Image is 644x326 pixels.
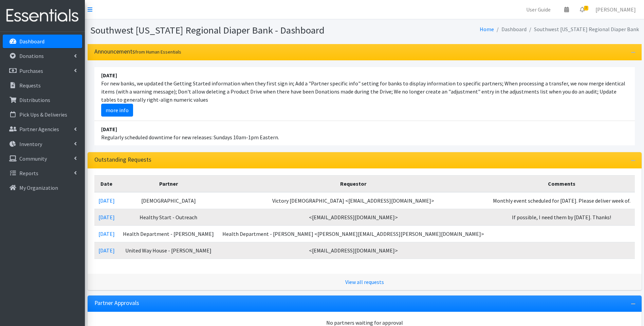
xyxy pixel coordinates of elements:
[119,175,218,192] th: Partner
[584,6,588,11] span: 3
[3,79,82,92] a: Requests
[19,38,44,45] p: Dashboard
[94,156,151,163] h3: Outstanding Requests
[489,209,634,225] td: If possible, I need them by [DATE]. Thanks!
[3,108,82,121] a: Pick Ups & Deliveries
[119,242,218,259] td: United Way House - [PERSON_NAME]
[119,209,218,225] td: Healthy Start - Outreach
[101,72,117,79] strong: [DATE]
[218,192,489,209] td: Victory [DEMOGRAPHIC_DATA] <[EMAIL_ADDRESS][DOMAIN_NAME]>
[135,49,181,55] small: from Human Essentials
[345,279,384,285] a: View all requests
[590,3,641,16] a: [PERSON_NAME]
[94,67,635,121] li: For new banks, we updated the Getting Started information when they first sign in; Add a "Partner...
[98,197,115,204] a: [DATE]
[574,3,590,16] a: 3
[101,104,133,117] a: more info
[218,209,489,225] td: <[EMAIL_ADDRESS][DOMAIN_NAME]>
[94,48,181,55] h3: Announcements
[101,126,117,133] strong: [DATE]
[90,24,362,36] h1: Southwest [US_STATE] Regional Diaper Bank - Dashboard
[19,155,47,162] p: Community
[19,82,41,89] p: Requests
[218,175,489,192] th: Requestor
[98,214,115,221] a: [DATE]
[19,170,38,177] p: Reports
[3,181,82,195] a: My Organization
[98,247,115,254] a: [DATE]
[19,184,58,191] p: My Organization
[218,242,489,259] td: <[EMAIL_ADDRESS][DOMAIN_NAME]>
[19,126,59,133] p: Partner Agencies
[19,53,44,59] p: Donations
[94,300,139,307] h3: Partner Approvals
[98,230,115,237] a: [DATE]
[19,97,50,103] p: Distributions
[3,93,82,107] a: Distributions
[3,64,82,78] a: Purchases
[3,4,82,27] img: HumanEssentials
[119,192,218,209] td: [DEMOGRAPHIC_DATA]
[3,35,82,48] a: Dashboard
[19,141,42,147] p: Inventory
[3,49,82,63] a: Donations
[119,225,218,242] td: Health Department - [PERSON_NAME]
[94,175,119,192] th: Date
[527,24,639,34] li: Southwest [US_STATE] Regional Diaper Bank
[19,111,67,118] p: Pick Ups & Deliveries
[521,3,556,16] a: User Guide
[19,67,43,74] p: Purchases
[218,225,489,242] td: Health Department - [PERSON_NAME] <[PERSON_NAME][EMAIL_ADDRESS][PERSON_NAME][DOMAIN_NAME]>
[489,175,634,192] th: Comments
[494,24,527,34] li: Dashboard
[3,137,82,151] a: Inventory
[3,166,82,180] a: Reports
[94,121,635,145] li: Regularly scheduled downtime for new releases: Sundays 10am-1pm Eastern.
[480,26,494,33] a: Home
[3,122,82,136] a: Partner Agencies
[489,192,634,209] td: Monthly event scheduled for [DATE]. Please deliver week of.
[3,152,82,165] a: Community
